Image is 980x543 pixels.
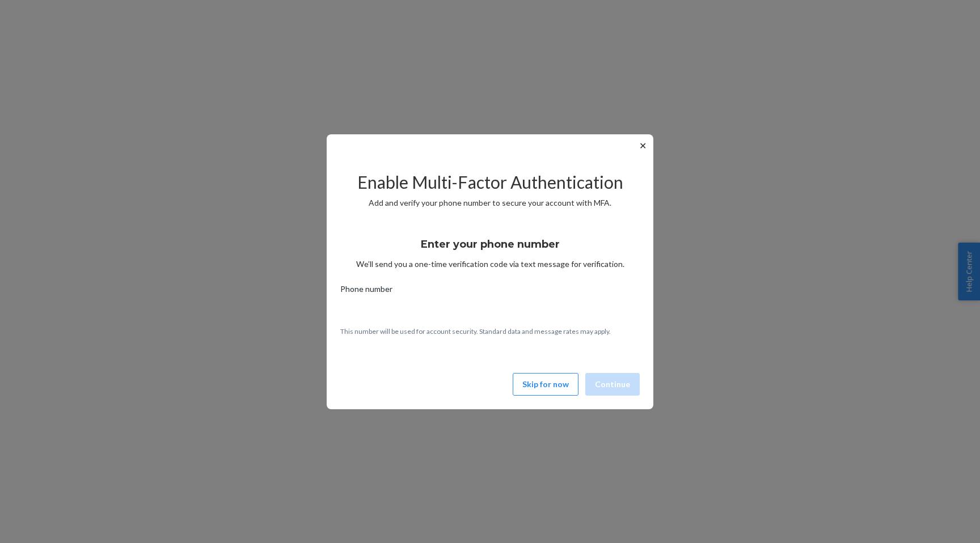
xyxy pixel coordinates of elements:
[340,228,640,270] div: We’ll send you a one-time verification code via text message for verification.
[585,373,640,396] button: Continue
[637,139,649,152] button: ✕
[513,373,578,396] button: Skip for now
[340,283,392,299] span: Phone number
[340,173,640,192] h2: Enable Multi-Factor Authentication
[340,197,640,209] p: Add and verify your phone number to secure your account with MFA.
[421,237,560,252] h3: Enter your phone number
[340,326,640,336] p: This number will be used for account security. Standard data and message rates may apply.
